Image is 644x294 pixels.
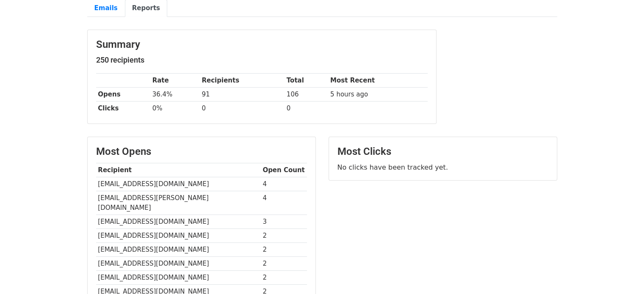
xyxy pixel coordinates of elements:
td: [EMAIL_ADDRESS][DOMAIN_NAME] [96,214,261,228]
th: Most Recent [328,74,427,88]
td: 0 [285,102,328,115]
td: 4 [261,191,307,215]
div: Widget de chat [602,253,644,294]
th: Clicks [96,102,150,115]
td: [EMAIL_ADDRESS][DOMAIN_NAME] [96,243,261,257]
td: [EMAIL_ADDRESS][DOMAIN_NAME] [96,257,261,271]
td: 106 [285,88,328,102]
th: Total [285,74,328,88]
td: 2 [261,257,307,271]
th: Rate [150,74,200,88]
td: 4 [261,177,307,191]
h3: Summary [96,38,428,51]
td: [EMAIL_ADDRESS][DOMAIN_NAME] [96,271,261,285]
td: 36.4% [150,88,200,102]
td: 91 [200,88,285,102]
td: [EMAIL_ADDRESS][DOMAIN_NAME] [96,177,261,191]
td: 0% [150,102,200,115]
th: Opens [96,88,150,102]
td: 2 [261,243,307,257]
p: No clicks have been tracked yet. [337,163,548,172]
td: 2 [261,271,307,285]
td: [EMAIL_ADDRESS][DOMAIN_NAME] [96,229,261,243]
td: [EMAIL_ADDRESS][PERSON_NAME][DOMAIN_NAME] [96,191,261,215]
td: 0 [200,102,285,115]
td: 5 hours ago [328,88,427,102]
th: Open Count [261,163,307,177]
h3: Most Clicks [337,146,548,158]
td: 3 [261,214,307,228]
th: Recipients [200,74,285,88]
h3: Most Opens [96,146,307,158]
h5: 250 recipients [96,55,428,65]
td: 2 [261,229,307,243]
th: Recipient [96,163,261,177]
iframe: Chat Widget [602,253,644,294]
